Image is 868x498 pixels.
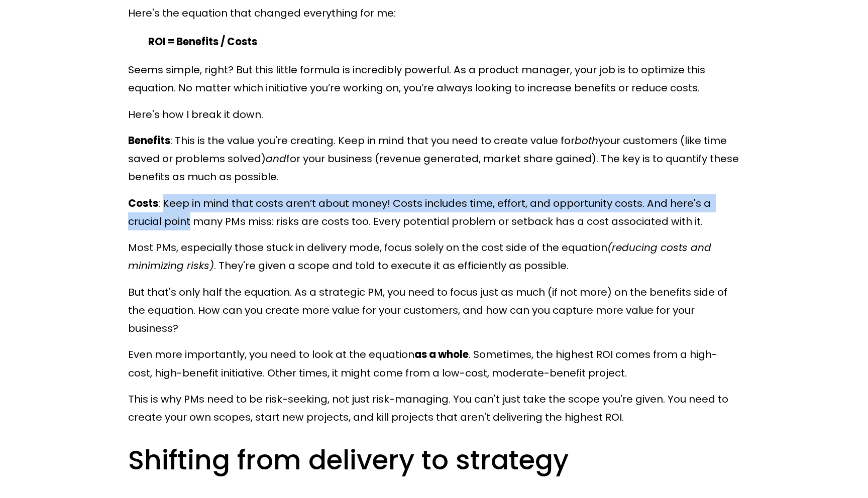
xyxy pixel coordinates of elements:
p: Most PMs, especially those stuck in delivery mode, focus solely on the cost side of the equation ... [128,238,740,275]
h2: Shifting from delivery to strategy [128,443,740,477]
p: Even more importantly, you need to look at the equation . Sometimes, the highest ROI comes from a... [128,345,740,382]
strong: as a whole [414,347,469,361]
strong: Costs [128,196,158,210]
strong: Benefits [128,134,170,148]
p: This is why PMs need to be risk-seeking, not just risk-managing. You can't just take the scope yo... [128,390,740,427]
p: Seems simple, right? But this little formula is incredibly powerful. As a product manager, your j... [128,61,740,97]
p: Here's how I break it down. [128,105,740,123]
p: Here's the equation that changed everything for me: [128,4,740,22]
p: : This is the value you're creating. Keep in mind that you need to create value for your customer... [128,132,740,186]
p: But that's only half the equation. As a strategic PM, you need to focus just as much (if not more... [128,283,740,338]
strong: ROI = Benefits / Costs [148,35,257,49]
em: and [266,152,286,166]
em: both [575,134,598,148]
p: : Keep in mind that costs aren’t about money! Costs includes time, effort, and opportunity costs.... [128,194,740,231]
